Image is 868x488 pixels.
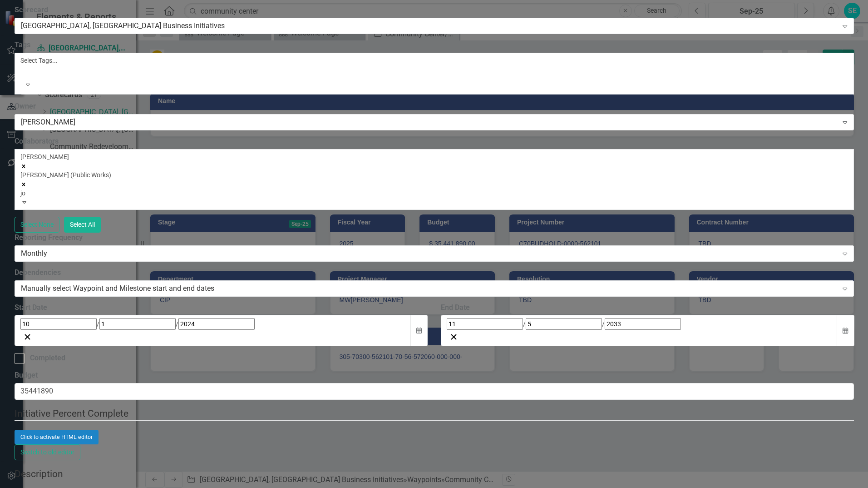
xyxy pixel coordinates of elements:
[15,268,854,278] label: Dependencies
[15,370,854,381] label: Budget
[2,2,835,24] p: RFP Technical Evaluation convened [DATE]. SAC schedule [DATE]. Grant Funding approval received [D...
[523,320,526,328] span: /
[15,101,854,112] label: Owner
[15,444,80,460] button: Switch to old editor
[602,320,605,328] span: /
[15,136,854,147] label: Collaborators
[15,467,854,481] legend: Description
[20,56,848,65] div: Select Tags...
[15,303,428,313] div: Start Date
[15,40,854,50] label: Tags
[20,171,111,179] span: [PERSON_NAME] (Public Works)
[30,353,65,364] div: Completed
[20,179,848,189] div: Remove [object Object]
[97,320,99,328] span: /
[15,217,59,233] button: Select None
[21,248,838,259] div: Monthly
[15,5,854,15] label: Scorecard
[15,233,854,243] label: Reporting Frequency
[176,320,178,328] span: /
[21,117,838,128] div: [PERSON_NAME]
[64,217,101,233] button: Select All
[441,303,854,313] div: End Date
[15,430,99,444] button: Click to activate HTML editor
[21,283,838,294] div: Manually select Waypoint and Milestone start and end dates
[20,153,69,160] span: [PERSON_NAME]
[15,407,854,421] legend: Initiative Percent Complete
[20,161,848,170] div: Remove [object Object]
[21,21,838,31] div: [GEOGRAPHIC_DATA], [GEOGRAPHIC_DATA] Business Initiatives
